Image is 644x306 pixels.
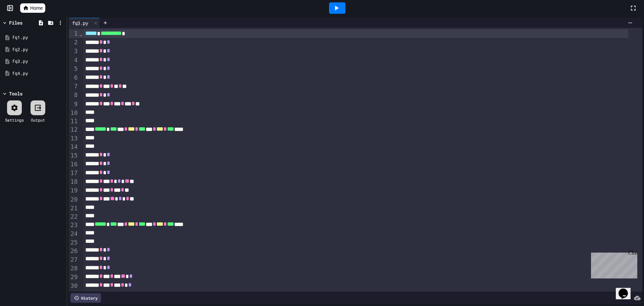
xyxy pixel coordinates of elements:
div: 12 [69,125,79,134]
div: History [70,293,101,303]
iframe: chat widget [588,250,637,278]
div: Tools [9,90,22,97]
div: 22 [69,212,79,221]
div: Output [31,117,45,123]
div: fq4.py [12,70,64,77]
div: fq3.py [12,58,64,65]
div: 28 [69,264,79,273]
div: 6 [69,73,79,82]
div: 9 [69,100,79,108]
div: 4 [69,56,79,64]
div: 23 [69,221,79,229]
div: 15 [69,151,79,160]
div: 5 [69,64,79,73]
div: 30 [69,281,79,290]
div: 2 [69,38,79,47]
div: 19 [69,186,79,195]
div: Files [9,19,22,26]
div: Settings [5,117,24,123]
div: 14 [69,142,79,151]
div: 21 [69,204,79,212]
div: fq1.py [12,34,64,41]
div: 18 [69,177,79,186]
div: 26 [69,247,79,255]
div: 7 [69,82,79,91]
div: 11 [69,117,79,125]
div: 16 [69,160,79,169]
div: 25 [69,238,79,247]
div: 27 [69,255,79,264]
span: Home [30,5,43,11]
div: 8 [69,91,79,99]
div: 10 [69,108,79,117]
div: 20 [69,195,79,204]
div: fq2.py [12,46,64,53]
div: Chat with us now!Close [3,3,46,43]
a: Home [20,3,45,13]
div: 24 [69,229,79,238]
div: 31 [69,291,79,299]
span: Fold line [79,30,83,37]
div: 17 [69,169,79,177]
div: 13 [69,134,79,142]
div: 1 [69,29,79,38]
div: fq3.py [69,18,100,28]
div: fq3.py [69,19,92,27]
div: 29 [69,273,79,281]
div: 3 [69,47,79,55]
iframe: chat widget [616,279,637,299]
